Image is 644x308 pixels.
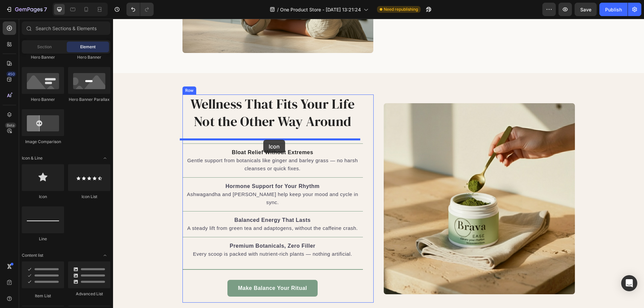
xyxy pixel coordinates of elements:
[22,236,64,242] div: Line
[100,250,110,261] span: Toggle open
[22,54,64,60] div: Hero Banner
[599,3,628,16] button: Publish
[100,153,110,164] span: Toggle open
[277,6,279,13] span: /
[22,139,64,145] div: Image Comparison
[126,3,154,16] div: Undo/Redo
[22,293,64,299] div: Item List
[113,19,644,308] iframe: Design area
[37,44,52,50] span: Section
[384,6,418,12] span: Need republishing
[280,6,361,13] span: One Product Store - [DATE] 13:21:24
[68,291,110,297] div: Advanced List
[22,194,64,200] div: Icon
[3,3,50,16] button: 7
[575,3,597,16] button: Save
[22,21,110,35] input: Search Sections & Elements
[68,97,110,103] div: Hero Banner Parallax
[22,155,43,161] span: Icon & Line
[68,194,110,200] div: Icon List
[68,54,110,60] div: Hero Banner
[80,44,96,50] span: Element
[44,5,47,13] p: 7
[22,252,43,258] span: Content list
[6,71,16,77] div: 450
[5,123,16,128] div: Beta
[621,275,637,291] div: Open Intercom Messenger
[580,7,591,12] span: Save
[605,6,622,13] div: Publish
[22,97,64,103] div: Hero Banner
